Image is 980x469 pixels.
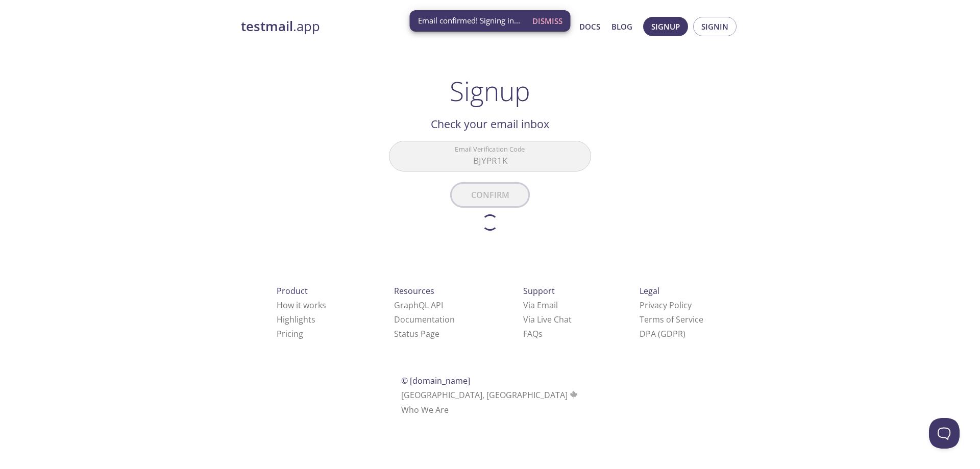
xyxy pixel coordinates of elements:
[640,285,659,297] span: Legal
[929,418,960,449] iframe: Help Scout Beacon - Open
[394,314,455,325] a: Documentation
[643,17,688,36] button: Signup
[241,17,293,35] strong: testmail
[640,300,692,311] a: Privacy Policy
[277,328,303,339] a: Pricing
[538,328,543,339] span: s
[401,404,449,415] a: Who We Are
[394,285,434,297] span: Resources
[532,14,562,28] span: Dismiss
[523,285,555,297] span: Support
[277,285,308,297] span: Product
[277,300,326,311] a: How it works
[579,20,600,33] a: Docs
[640,328,685,339] a: DPA (GDPR)
[394,328,439,339] a: Status Page
[401,389,579,401] span: [GEOGRAPHIC_DATA], [GEOGRAPHIC_DATA]
[389,115,591,133] h2: Check your email inbox
[701,20,728,33] span: Signin
[450,76,530,106] h1: Signup
[523,328,543,339] a: FAQ
[394,300,443,311] a: GraphQL API
[693,17,737,36] button: Signin
[640,314,703,325] a: Terms of Service
[401,375,470,386] span: © [DOMAIN_NAME]
[418,15,520,26] span: Email confirmed! Signing in...
[241,18,481,35] a: testmail.app
[528,11,567,31] button: Dismiss
[523,314,572,325] a: Via Live Chat
[277,314,315,325] a: Highlights
[523,300,558,311] a: Via Email
[611,20,632,33] a: Blog
[651,20,680,33] span: Signup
